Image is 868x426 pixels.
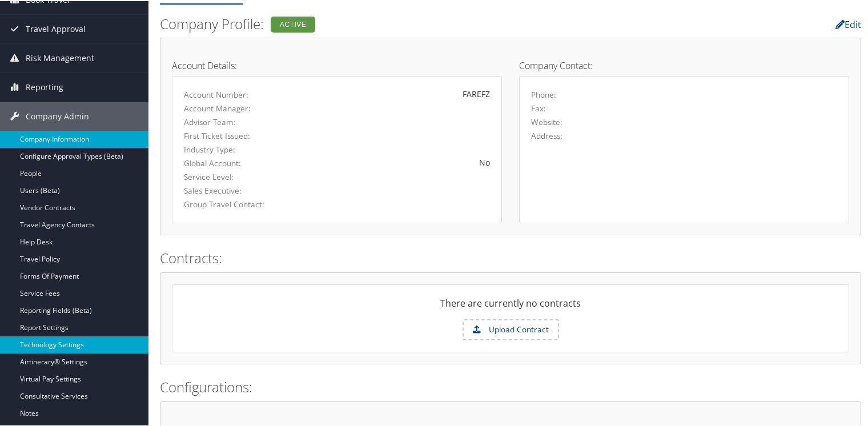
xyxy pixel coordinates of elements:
h2: Contracts: [160,247,861,267]
label: Account Number: [184,88,275,99]
div: No [292,155,490,167]
label: Sales Executive: [184,184,275,195]
label: Global Account: [184,156,275,168]
h4: Account Details: [172,60,502,69]
div: FAREFZ [292,87,490,99]
label: Phone: [531,88,556,99]
label: Group Travel Contact: [184,198,275,209]
span: Travel Approval [26,14,86,42]
h4: Company Contact: [519,60,849,69]
a: Edit [835,17,861,30]
div: There are currently no contracts [172,295,849,318]
span: Risk Management [26,43,94,71]
label: Industry Type: [184,143,275,154]
label: Service Level: [184,170,275,182]
h2: Company Profile: [160,13,622,33]
label: Upload Contract [464,319,558,339]
label: Advisor Team: [184,115,275,127]
span: Reporting [26,72,63,101]
h2: Configurations: [160,376,861,396]
label: Website: [531,115,562,127]
label: Address: [531,129,562,140]
span: Company Admin [26,101,89,130]
label: Account Manager: [184,102,275,113]
div: Active [271,15,315,31]
label: Fax: [531,102,546,113]
label: First Ticket Issued: [184,129,275,140]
